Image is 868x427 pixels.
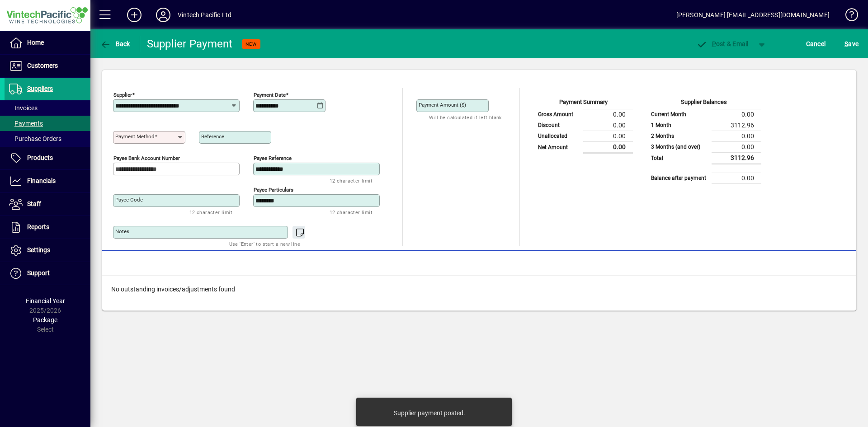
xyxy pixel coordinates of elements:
[646,152,712,164] td: Total
[839,2,857,31] a: Knowledge Base
[844,40,848,47] span: S
[533,88,633,154] app-page-summary-card: Payment Summary
[712,109,761,120] td: 0.00
[115,228,129,235] mat-label: Notes
[254,92,286,98] mat-label: Payment Date
[245,41,257,47] span: NEW
[806,37,826,51] span: Cancel
[5,55,90,77] a: Customers
[419,102,466,108] mat-label: Payment Amount ($)
[201,133,224,140] mat-label: Reference
[533,109,583,120] td: Gross Amount
[98,36,132,52] button: Back
[533,131,583,141] td: Unallocated
[115,197,143,203] mat-label: Payee Code
[113,155,180,161] mat-label: Payee Bank Account Number
[115,133,155,140] mat-label: Payment method
[149,7,178,23] button: Profile
[842,36,861,52] button: Save
[330,207,373,217] mat-hint: 12 character limit
[712,141,761,152] td: 0.00
[583,120,633,131] td: 0.00
[5,100,90,116] a: Invoices
[147,37,233,51] div: Supplier Payment
[5,131,90,146] a: Purchase Orders
[646,120,712,131] td: 1 Month
[9,104,38,112] span: Invoices
[394,408,465,418] div: Supplier payment posted.
[254,187,293,193] mat-label: Payee Particulars
[5,147,90,169] a: Products
[676,8,830,22] div: [PERSON_NAME] [EMAIL_ADDRESS][DOMAIN_NAME]
[189,207,232,217] mat-hint: 12 character limit
[646,131,712,141] td: 2 Months
[330,175,373,186] mat-hint: 12 character limit
[429,112,502,122] mat-hint: Will be calculated if left blank
[5,116,90,131] a: Payments
[646,88,761,184] app-page-summary-card: Supplier Balances
[90,36,140,52] app-page-header-button: Back
[178,8,231,22] div: Vintech Pacific Ltd
[27,223,49,230] span: Reports
[5,170,90,192] a: Financials
[27,200,41,207] span: Staff
[9,135,61,142] span: Purchase Orders
[100,40,130,47] span: Back
[583,109,633,120] td: 0.00
[5,216,90,239] a: Reports
[804,36,828,52] button: Cancel
[583,131,633,141] td: 0.00
[27,62,58,69] span: Customers
[229,239,300,249] mat-hint: Use 'Enter' to start a new line
[646,109,712,120] td: Current Month
[27,85,53,92] span: Suppliers
[533,141,583,153] td: Net Amount
[646,98,761,109] div: Supplier Balances
[712,173,761,183] td: 0.00
[27,246,50,253] span: Settings
[27,269,50,277] span: Support
[9,120,43,127] span: Payments
[254,155,292,161] mat-label: Payee Reference
[27,39,44,46] span: Home
[26,297,65,305] span: Financial Year
[844,37,859,51] span: ave
[33,316,57,324] span: Package
[712,40,716,47] span: P
[696,40,749,47] span: ost & Email
[646,173,712,183] td: Balance after payment
[533,98,633,109] div: Payment Summary
[5,239,90,262] a: Settings
[712,152,761,164] td: 3112.96
[5,262,90,285] a: Support
[27,177,56,184] span: Financials
[5,193,90,216] a: Staff
[712,131,761,141] td: 0.00
[712,120,761,131] td: 3112.96
[5,32,90,54] a: Home
[533,120,583,131] td: Discount
[120,7,149,23] button: Add
[102,276,856,303] div: No outstanding invoices/adjustments found
[27,154,53,161] span: Products
[692,36,753,52] button: Post & Email
[646,141,712,152] td: 3 Months (and over)
[583,141,633,153] td: 0.00
[113,92,132,98] mat-label: Supplier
